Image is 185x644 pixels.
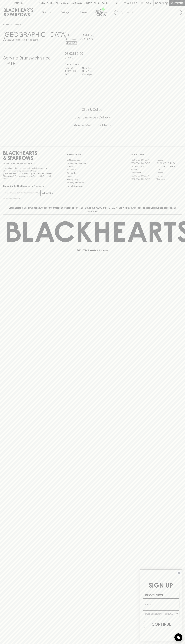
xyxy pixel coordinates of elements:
input: Name [143,592,179,599]
p: Set Brunswick as your local store [6,38,38,41]
p: Tastings [61,11,69,14]
a: [GEOGRAPHIC_DATA] [156,162,182,165]
a: Elwood [131,168,156,171]
button: Show Options [176,611,178,617]
p: Shop [42,11,47,14]
a: [GEOGRAPHIC_DATA] [156,165,182,168]
a: Privacy Policy [67,178,118,181]
a: Shipping Information [67,181,118,184]
p: Checkout [171,2,183,5]
h5: Click & Collect [3,107,182,112]
h5: 03 9381 2129 [65,52,120,56]
p: $0.00 [155,2,162,5]
a: Fitzroy North [131,171,156,174]
a: [GEOGRAPHIC_DATA] [131,158,156,162]
a: Braddon [156,158,182,162]
p: OTHER AREAS [67,153,118,156]
a: [GEOGRAPHIC_DATA] [131,177,156,181]
p: OUR STORES [131,153,182,156]
p: 10am - 9pm [82,73,95,76]
img: bubble-icon [177,636,180,639]
div: FLYOUT Form [137,567,185,644]
h4: Serving Brunswick since [DATE] [3,55,58,66]
button: SUBSCRIBE [41,190,54,196]
a: [GEOGRAPHIC_DATA] [131,174,156,177]
p: It is against the law to sell or supply alcohol to, or to obtain alcohol on behalf of a person un... [3,167,54,180]
h5: Uber Same-Day Delivery [3,115,182,120]
a: Prahran [156,174,182,177]
p: SAT [65,73,78,76]
a: Directions [65,41,78,45]
a: Thornbury [156,177,182,181]
a: Fitzroy [156,168,182,171]
p: Stores [80,11,87,14]
p: Subscribe to The Blackhearts Newsletter [3,184,54,188]
p: Wishlist [127,2,137,5]
strong: Liquor License #32064953 [29,172,53,175]
h6: Store Hours [65,62,120,66]
p: Login [145,2,151,5]
a: Call [65,56,73,59]
a: Gift Cards [67,171,118,175]
span: SIGN UP [149,583,173,589]
a: Tastings [56,6,74,18]
a: Careers [67,165,118,168]
button: Shop [37,6,56,18]
h5: [STREET_ADDRESS] , Brunswick VIC 3056 [65,33,120,41]
p: Blackhearts & Sparrows acknowledges the traditional Custodians of land throughout [GEOGRAPHIC_DAT... [5,206,180,213]
input: Try "Pinot noir" [121,10,180,15]
h5: Across Melbourne Metro [3,123,182,127]
button: CONTINUE [143,621,179,628]
p: 11am - 9pm [82,70,95,73]
p: FIND US [14,2,23,5]
a: [GEOGRAPHIC_DATA] [131,162,156,165]
button: Close dialog [177,571,181,575]
a: Brunswick West [131,165,156,168]
a: STORES [11,23,19,26]
h3: [GEOGRAPHIC_DATA] [3,31,58,38]
p: 11am - 8pm [82,66,95,70]
a: Geelong [156,171,182,174]
p: Sibling owned and run since [DATE] [3,162,54,165]
input: I wanna know more about... [145,611,176,617]
a: HOME [3,23,9,26]
p: 0 [166,2,167,4]
a: Contact Us [67,168,118,171]
p: We will never spam you [3,197,54,200]
a: Bottle Drop FAQ's [67,158,118,162]
input: Email [143,601,179,608]
a: Terms & Conditions [67,184,118,188]
div: Call to action block [3,97,182,141]
p: THURS - FRI [65,70,78,73]
p: SUBSCRIBE [42,191,53,194]
a: Stores [74,6,93,18]
p: SUN - WED [65,66,78,70]
input: e.g. jane@blackheartsandsparrows.com.au [5,191,40,195]
a: FAQ's [67,175,118,178]
a: Business & Bulk Gifting [67,162,118,165]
